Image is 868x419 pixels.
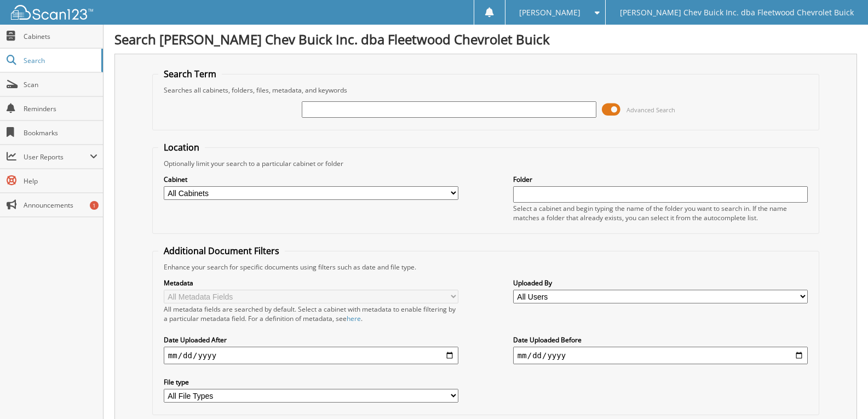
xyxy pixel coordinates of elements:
legend: Additional Document Filters [158,245,285,257]
span: [PERSON_NAME] Chev Buick Inc. dba Fleetwood Chevrolet Buick [620,9,854,16]
label: Date Uploaded Before [513,335,808,345]
label: Cabinet [164,175,458,184]
span: Announcements [24,200,97,210]
div: 1 [90,201,99,210]
span: Reminders [24,104,97,113]
label: Date Uploaded After [164,335,458,345]
span: Advanced Search [626,106,675,114]
div: Enhance your search for specific documents using filters such as date and file type. [158,262,813,272]
label: Metadata [164,278,458,288]
input: start [164,347,458,364]
span: Scan [24,80,97,89]
div: Optionally limit your search to a particular cabinet or folder [158,159,813,168]
h1: Search [PERSON_NAME] Chev Buick Inc. dba Fleetwood Chevrolet Buick [114,30,857,48]
span: [PERSON_NAME] [519,9,580,16]
div: Select a cabinet and begin typing the name of the folder you want to search in. If the name match... [513,204,808,222]
span: Cabinets [24,32,97,41]
span: Bookmarks [24,128,97,137]
legend: Search Term [158,68,222,80]
label: Uploaded By [513,278,808,288]
input: end [513,347,808,364]
label: File type [164,377,458,387]
span: Help [24,176,97,186]
div: All metadata fields are searched by default. Select a cabinet with metadata to enable filtering b... [164,305,458,323]
div: Searches all cabinets, folders, files, metadata, and keywords [158,85,813,95]
legend: Location [158,141,205,153]
img: scan123-logo-white.svg [11,5,93,20]
label: Folder [513,175,808,184]
span: Search [24,56,96,65]
span: User Reports [24,152,90,162]
a: here [347,314,361,323]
